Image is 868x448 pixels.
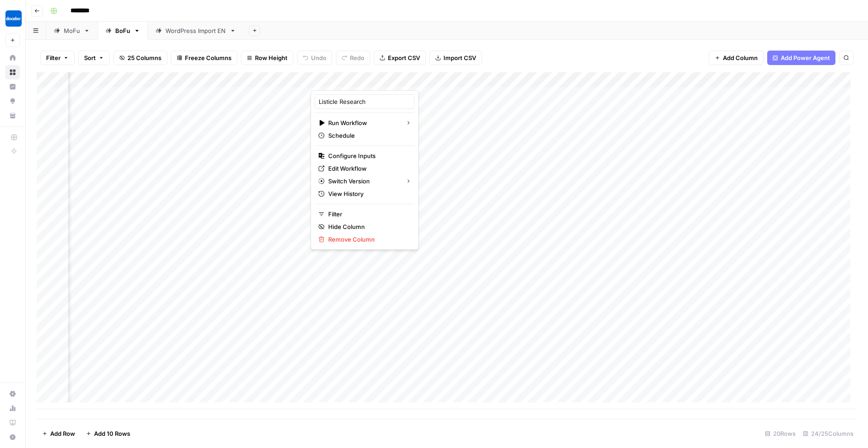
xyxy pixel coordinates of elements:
[5,387,20,401] a: Settings
[5,10,22,27] img: Docebo Logo
[328,164,407,173] span: Edit Workflow
[46,22,98,40] a: MoFu
[781,53,830,62] span: Add Power Agent
[148,22,244,40] a: WordPress Import EN
[709,51,764,65] button: Add Column
[64,26,80,35] div: MoFu
[84,53,96,62] span: Sort
[113,51,167,65] button: 25 Columns
[171,51,237,65] button: Freeze Columns
[127,53,161,62] span: 25 Columns
[388,53,420,62] span: Export CSV
[761,426,799,441] div: 20 Rows
[5,430,20,444] button: Help + Support
[723,53,758,62] span: Add Column
[80,426,136,441] button: Add 10 Rows
[328,235,407,244] span: Remove Column
[429,51,482,65] button: Import CSV
[311,53,326,62] span: Undo
[115,26,130,35] div: BoFu
[297,51,332,65] button: Undo
[5,65,20,79] a: Browse
[328,222,407,231] span: Hide Column
[5,79,20,94] a: Insights
[94,429,130,438] span: Add 10 Rows
[350,53,364,62] span: Redo
[185,53,231,62] span: Freeze Columns
[328,210,407,219] span: Filter
[767,51,835,65] button: Add Power Agent
[799,426,857,441] div: 24/25 Columns
[255,53,288,62] span: Row Height
[165,26,226,35] div: WordPress Import EN
[5,51,20,65] a: Home
[328,118,398,127] span: Run Workflow
[5,94,20,108] a: Opportunities
[40,51,75,65] button: Filter
[50,429,75,438] span: Add Row
[328,131,407,140] span: Schedule
[328,177,398,186] span: Switch Version
[5,415,20,430] a: Learning Hub
[37,426,80,441] button: Add Row
[336,51,370,65] button: Redo
[5,7,20,30] button: Workspace: Docebo
[46,53,61,62] span: Filter
[78,51,110,65] button: Sort
[5,108,20,123] a: Your Data
[5,401,20,415] a: Usage
[241,51,293,65] button: Row Height
[328,189,407,198] span: View History
[98,22,148,40] a: BoFu
[328,151,407,160] span: Configure Inputs
[443,53,476,62] span: Import CSV
[374,51,426,65] button: Export CSV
